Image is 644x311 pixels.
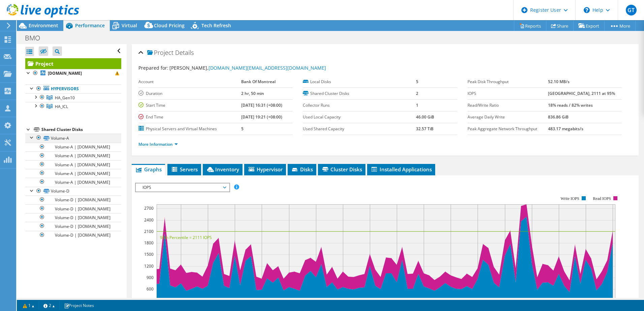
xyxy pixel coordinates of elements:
span: IOPS [139,183,226,192]
a: Volume-D | [DOMAIN_NAME] [25,204,121,213]
a: [DOMAIN_NAME] [25,69,121,78]
span: HA_Gen10 [55,95,75,101]
a: Volume-D | [DOMAIN_NAME] [25,196,121,204]
label: Physical Servers and Virtual Machines [138,126,241,132]
span: Installed Applications [371,166,432,173]
a: Volume-A | [DOMAIN_NAME] [25,160,121,169]
label: Shared Cluster Disks [303,90,416,97]
text: 1800 [144,240,154,246]
a: More [604,21,636,31]
svg: \n [584,7,590,13]
a: Hypervisors [25,84,121,93]
b: 52.10 MB/s [548,79,570,84]
label: Average Daily Write [468,114,548,120]
span: Servers [171,166,198,173]
b: 18% reads / 82% writes [548,102,593,108]
text: 1200 [144,263,154,269]
a: Volume-A [25,134,121,142]
span: Cloud Pricing [154,22,185,29]
span: Virtual [122,22,137,29]
label: Read/Write Ratio [468,102,548,109]
h1: BMO [22,34,51,42]
label: IOPS [468,90,548,97]
span: Tech Refresh [201,22,231,29]
span: Hypervisor [248,166,283,173]
label: End Time [138,114,241,120]
a: 1 [18,301,39,310]
b: 32.57 TiB [416,126,433,132]
b: 5 [241,126,244,132]
text: Write IOPS [560,196,579,201]
label: Peak Aggregate Network Throughput [468,126,548,132]
text: 900 [147,275,154,280]
b: 46.00 GiB [416,114,434,120]
text: Read IOPS [593,196,611,201]
span: Performance [75,22,105,29]
text: 2700 [144,205,154,211]
a: Volume-A | [DOMAIN_NAME] [25,143,121,151]
span: HA_ICL [55,104,68,109]
a: [DOMAIN_NAME][EMAIL_ADDRESS][DOMAIN_NAME] [208,65,326,71]
a: Project [25,58,121,69]
label: Account [138,78,241,85]
a: Volume-A | [DOMAIN_NAME] [25,178,121,186]
a: Volume-D | [DOMAIN_NAME] [25,213,121,222]
a: Volume-D | [DOMAIN_NAME] [25,222,121,231]
a: More Information [138,141,178,147]
b: [DOMAIN_NAME] [48,70,82,76]
label: Start Time [138,102,241,109]
b: 483.17 megabits/s [548,126,583,132]
b: 1 [416,102,418,108]
b: 2 [416,91,418,96]
a: Export [573,21,605,31]
span: Details [175,48,194,57]
span: [PERSON_NAME], [169,65,326,71]
b: 2 hr, 50 min [241,91,264,96]
span: Cluster Disks [321,166,362,173]
label: Used Local Capacity [303,114,416,120]
b: Bank Of Montreal [241,79,276,84]
span: GT [626,5,637,15]
text: 1500 [144,251,154,257]
span: Project [147,49,173,56]
text: 95th Percentile = 2111 IOPS [160,235,212,240]
text: 600 [147,286,154,292]
b: 5 [416,79,418,84]
a: Reports [514,21,546,31]
label: Local Disks [303,78,416,85]
text: 2400 [144,217,154,223]
label: Used Shared Capacity [303,126,416,132]
a: Volume-A | [DOMAIN_NAME] [25,169,121,178]
span: Graphs [135,166,162,173]
span: Environment [29,22,58,29]
span: Inventory [206,166,239,173]
a: HA_ICL [25,102,121,111]
label: Collector Runs [303,102,416,109]
a: Volume-A | [DOMAIN_NAME] [25,151,121,160]
div: Shared Cluster Disks [41,126,121,134]
label: Prepared for: [138,65,168,71]
b: 836.86 GiB [548,114,569,120]
a: Volume-D | [DOMAIN_NAME] [25,231,121,240]
b: [DATE] 16:31 (+08:00) [241,102,282,108]
a: Share [546,21,574,31]
text: 2100 [144,229,154,234]
b: [GEOGRAPHIC_DATA], 2111 at 95% [548,91,615,96]
label: Peak Disk Throughput [468,78,548,85]
a: Volume-D [25,187,121,196]
span: Disks [291,166,313,173]
a: 2 [39,301,60,310]
b: [DATE] 19:21 (+08:00) [241,114,282,120]
a: HA_Gen10 [25,93,121,102]
label: Duration [138,90,241,97]
a: Project Notes [59,301,99,310]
